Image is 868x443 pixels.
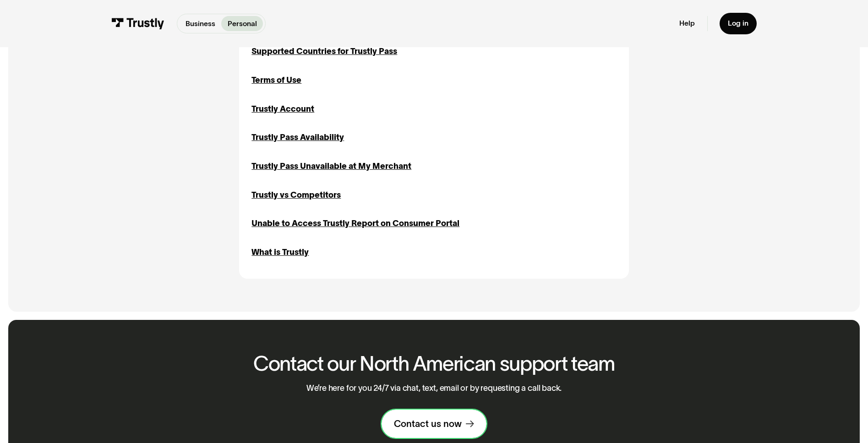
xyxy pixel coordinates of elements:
[221,16,263,31] a: Personal
[251,189,341,201] a: Trustly vs Competitors
[720,13,757,34] a: Log in
[251,103,314,115] a: Trustly Account
[382,410,486,438] a: Contact us now
[251,74,301,86] a: Terms of Use
[251,131,344,144] a: Trustly Pass Availability
[111,18,164,29] img: Trustly Logo
[228,18,257,29] p: Personal
[251,45,397,58] a: Supported Countries for Trustly Pass
[394,418,462,430] div: Contact us now
[679,19,695,28] a: Help
[186,18,215,29] p: Business
[251,160,411,173] a: Trustly Pass Unavailable at My Merchant
[251,246,309,259] a: What is Trustly
[253,352,615,375] h2: Contact our North American support team
[251,217,459,230] a: Unable to Access Trustly Report on Consumer Portal
[179,16,221,31] a: Business
[306,384,562,393] p: We’re here for you 24/7 via chat, text, email or by requesting a call back.
[728,19,748,28] div: Log in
